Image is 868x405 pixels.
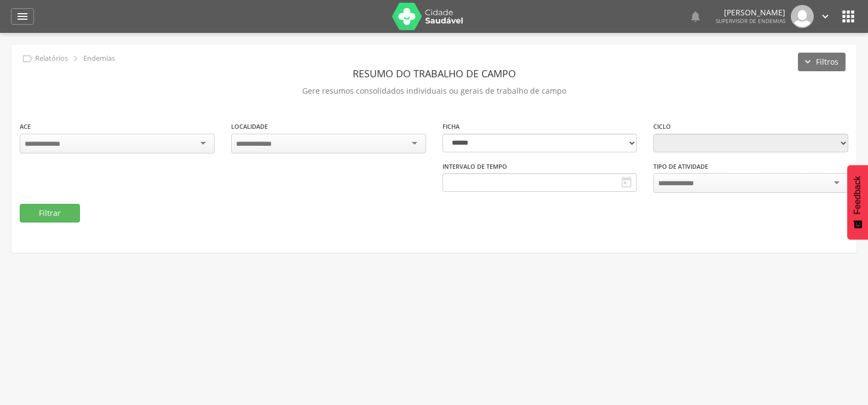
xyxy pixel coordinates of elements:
[442,122,459,131] label: Ficha
[70,53,82,65] i: 
[442,162,507,171] label: Intervalo de Tempo
[798,53,846,71] button: Filtros
[840,8,857,25] i: 
[16,10,29,23] i: 
[620,176,633,189] i: 
[716,17,785,25] span: Supervisor de Endemias
[231,122,268,131] label: Localidade
[20,122,31,131] label: ACE
[20,64,848,83] header: Resumo do Trabalho de Campo
[83,54,115,63] p: Endemias
[689,10,702,23] i: 
[11,8,34,25] a: 
[689,5,702,28] a: 
[847,165,868,239] button: Feedback - Mostrar pesquisa
[653,162,708,171] label: Tipo de Atividade
[653,122,671,131] label: Ciclo
[20,83,848,99] p: Gere resumos consolidados individuais ou gerais de trabalho de campo
[35,54,68,63] p: Relatórios
[21,53,33,65] i: 
[819,10,831,22] i: 
[716,9,785,16] p: [PERSON_NAME]
[20,204,80,223] button: Filtrar
[819,5,831,28] a: 
[853,176,863,214] span: Feedback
